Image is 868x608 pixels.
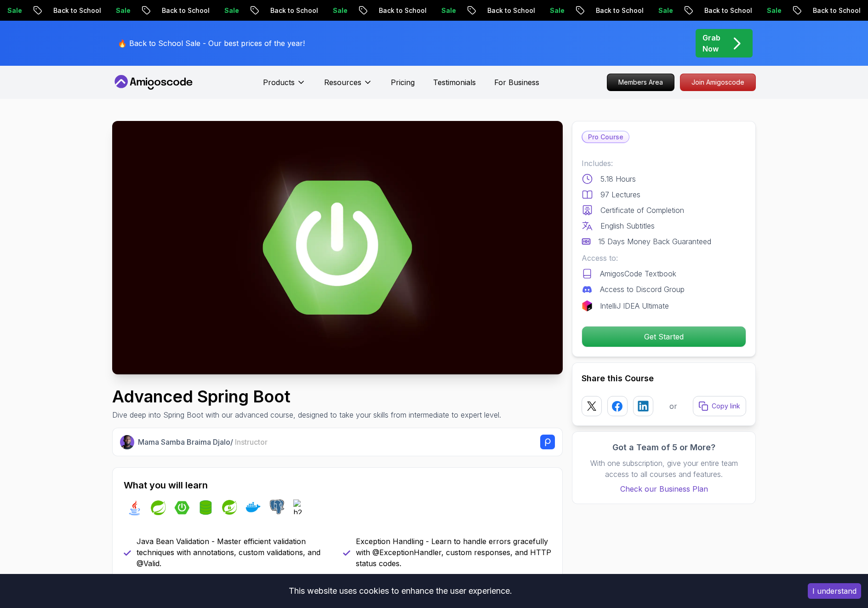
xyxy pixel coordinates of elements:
p: 🔥 Back to School Sale - Our best prices of the year! [118,38,305,49]
a: Check our Business Plan [582,483,746,494]
button: Copy link [693,396,746,416]
h1: Advanced Spring Boot [112,387,501,406]
p: Java Bean Validation - Master efficient validation techniques with annotations, custom validation... [137,536,332,569]
p: Back to School [428,6,491,15]
p: Access to Discord Group [600,284,685,295]
a: Members Area [607,74,674,91]
img: docker logo [246,500,261,515]
p: 97 Lectures [600,189,640,200]
h2: What you will learn [124,479,551,492]
p: Back to School [645,6,708,15]
img: spring-security logo [222,500,237,515]
p: Products [263,77,295,88]
p: Back to School [320,6,383,15]
img: spring-data-jpa logo [198,500,213,515]
p: Grab Now [702,32,720,54]
img: advanced-spring-boot_thumbnail [112,121,563,374]
p: IntelliJ IDEA Ultimate [600,300,669,311]
a: Join Amigoscode [680,74,756,91]
button: Get Started [582,326,746,347]
div: This website uses cookies to enhance the user experience. [7,581,794,601]
img: h2 logo [293,499,308,514]
p: Includes: [582,158,746,169]
p: Exception Handling - Learn to handle errors gracefully with @ExceptionHandler, custom responses, ... [356,536,551,569]
img: spring-boot logo [175,500,189,515]
p: Back to School [537,6,600,15]
a: For Business [494,77,539,88]
button: Resources [324,77,372,95]
p: Sale [600,6,629,15]
p: Sale [383,6,412,15]
p: Sale [491,6,520,15]
p: With one subscription, give your entire team access to all courses and features. [582,458,746,480]
p: Back to School [103,6,166,15]
button: Accept cookies [808,583,861,599]
p: AmigosCode Textbook [600,268,676,279]
img: jetbrains logo [582,300,593,311]
p: 5.18 Hours [600,173,636,184]
p: Resources [324,77,361,88]
span: Instructor [235,437,268,447]
h2: Share this Course [582,372,746,385]
p: Sale [57,6,86,15]
p: Members Area [607,74,674,91]
p: Dive deep into Spring Boot with our advanced course, designed to take your skills from intermedia... [112,409,501,420]
img: spring logo [151,500,166,515]
img: java logo [127,501,142,516]
p: Sale [817,6,846,15]
p: Mama Samba Braima Djalo / [138,436,268,447]
a: Testimonials [433,77,476,88]
p: 15 Days Money Back Guaranteed [598,236,711,247]
button: Products [263,77,306,95]
p: English Subtitles [600,220,655,231]
p: Sale [708,6,737,15]
p: Pro Course [582,132,629,143]
img: postgres logo [269,499,284,514]
p: Join Amigoscode [680,74,755,91]
a: Pricing [391,77,415,88]
p: Certificate of Completion [600,205,684,216]
p: or [669,401,677,412]
p: Back to School [211,6,274,15]
h3: Got a Team of 5 or More? [582,441,746,454]
p: Access to: [582,252,746,264]
p: Sale [274,6,303,15]
p: Get Started [582,327,746,347]
p: Sale [166,6,195,15]
p: Back to School [754,6,817,15]
p: Copy link [712,402,740,411]
img: Nelson Djalo [120,435,134,449]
